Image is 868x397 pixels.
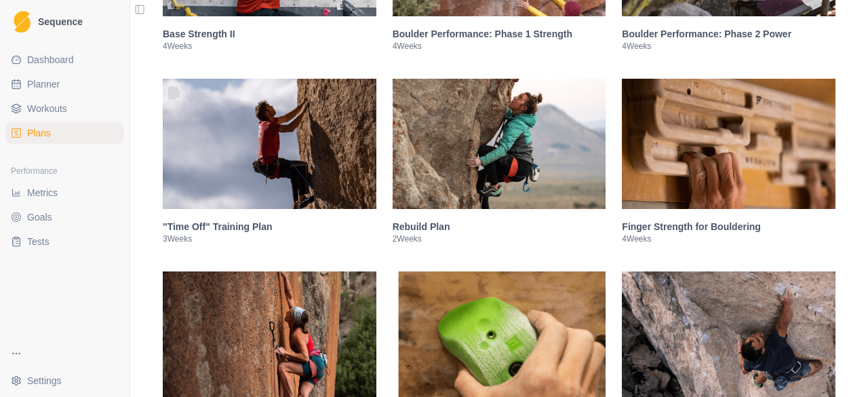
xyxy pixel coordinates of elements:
[27,210,52,224] span: Goals
[393,79,606,209] img: Rebuild Plan
[27,235,50,248] span: Tests
[5,206,124,228] a: Goals
[622,27,835,41] h3: Boulder Performance: Phase 2 Power
[622,233,835,244] p: 4 Weeks
[393,41,606,52] p: 4 Weeks
[27,102,67,115] span: Workouts
[622,41,835,52] p: 4 Weeks
[622,220,835,233] h3: Finger Strength for Bouldering
[163,79,376,209] img: "Time Off" Training Plan
[5,231,124,252] a: Tests
[163,41,376,52] p: 4 Weeks
[27,186,58,200] span: Metrics
[163,233,376,244] p: 3 Weeks
[5,5,124,38] a: LogoSequence
[163,220,376,233] h3: "Time Off" Training Plan
[5,182,124,204] a: Metrics
[393,233,606,244] p: 2 Weeks
[27,77,60,91] span: Planner
[38,17,83,26] span: Sequence
[14,11,31,33] img: Logo
[5,160,124,182] div: Performance
[393,220,606,233] h3: Rebuild Plan
[393,27,606,41] h3: Boulder Performance: Phase 1 Strength
[622,79,835,209] img: Finger Strength for Bouldering
[27,126,51,140] span: Plans
[5,98,124,119] a: Workouts
[5,49,124,71] a: Dashboard
[5,370,124,392] button: Settings
[5,73,124,95] a: Planner
[163,27,376,41] h3: Base Strength II
[5,122,124,144] a: Plans
[27,53,74,67] span: Dashboard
